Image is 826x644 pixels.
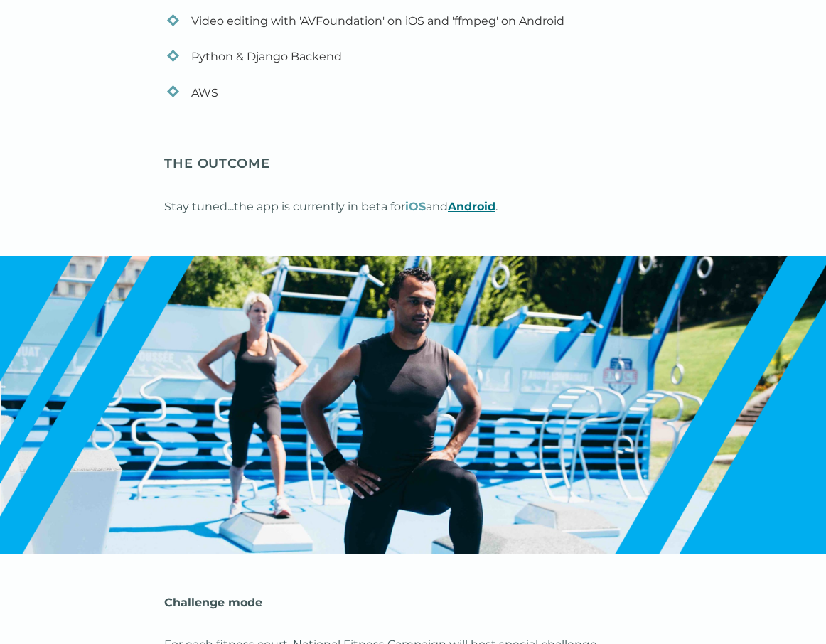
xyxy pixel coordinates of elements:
li: Video editing with 'AVFoundation' on iOS and 'ffmpeg' on Android [167,6,665,42]
h4: THE OUTCOME [164,154,662,175]
a: Android [448,200,495,213]
p: Stay tuned...the app is currently in beta for and . [164,198,662,216]
strong: Challenge mode [164,596,262,609]
li: Python & Django Backend [167,42,665,77]
a: iOS [405,200,426,213]
li: AWS [167,78,665,114]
